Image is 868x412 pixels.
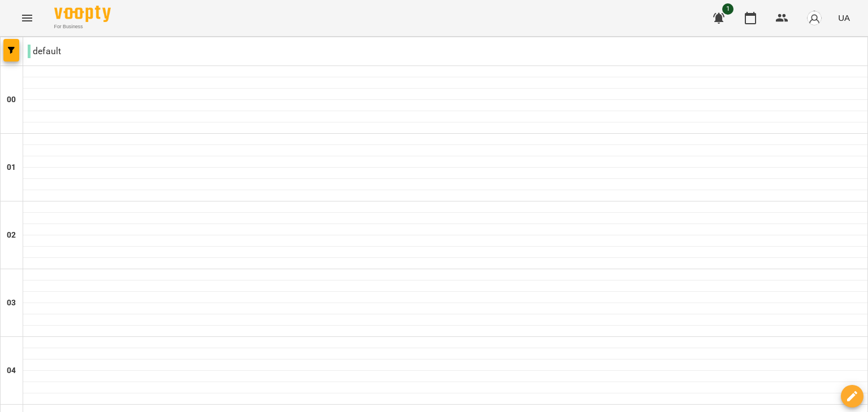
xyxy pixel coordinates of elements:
h6: 03 [7,297,16,309]
span: UA [838,12,850,24]
p: default [28,45,61,58]
h6: 02 [7,229,16,242]
span: 1 [722,3,734,15]
button: UA [834,7,854,28]
img: avatar_s.png [806,10,822,26]
h6: 04 [7,365,16,377]
span: For Business [54,23,111,30]
h6: 00 [7,94,16,106]
h6: 01 [7,161,16,174]
button: Menu [14,5,41,32]
img: Voopty Logo [54,6,111,22]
